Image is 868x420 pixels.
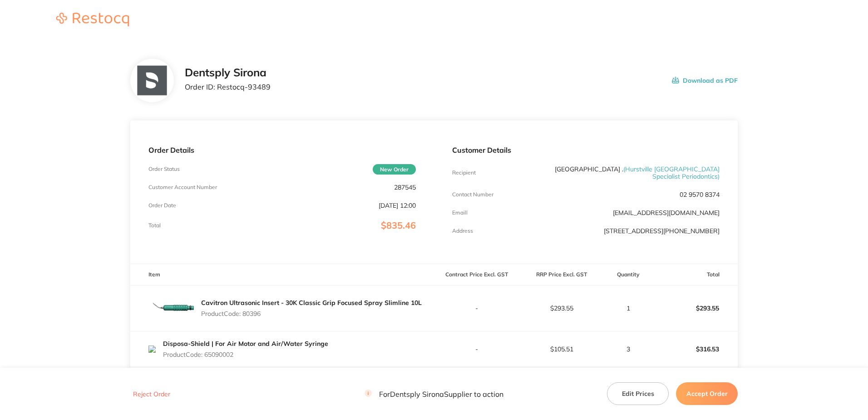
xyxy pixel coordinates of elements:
[653,264,738,285] th: Total
[672,66,738,95] button: Download as PDF
[148,166,180,172] p: Order Status
[394,184,416,191] p: 287545
[47,13,138,26] img: Restocq logo
[148,184,217,190] p: Customer Account Number
[148,202,176,209] p: Order Date
[604,264,653,285] th: Quantity
[148,146,416,154] p: Order Details
[519,305,603,312] p: $293.55
[605,345,652,353] p: 3
[130,390,173,398] button: Reject Order
[365,390,503,398] p: For Dentsply Sirona Supplier to action
[163,351,328,358] p: Product Code: 65090002
[452,146,720,154] p: Customer Details
[653,297,737,319] p: $293.55
[201,310,422,317] p: Product Code: 80396
[185,83,271,91] p: Order ID: Restocq- 93489
[373,164,416,175] span: New Order
[604,227,720,235] p: [STREET_ADDRESS][PHONE_NUMBER]
[680,191,720,198] p: 02 9570 8374
[452,228,473,234] p: Address
[381,220,416,231] span: $835.46
[434,345,518,353] p: -
[613,209,720,217] a: [EMAIL_ADDRESS][DOMAIN_NAME]
[379,202,416,209] p: [DATE] 12:00
[607,382,669,405] button: Edit Prices
[541,165,720,180] p: [GEOGRAPHIC_DATA] .
[185,66,271,79] h2: Dentsply Sirona
[452,170,476,176] p: Recipient
[130,264,434,285] th: Item
[163,340,328,348] a: Disposa-Shield | For Air Motor and Air/Water Syringe
[519,264,604,285] th: RRP Price Excl. GST
[201,299,422,307] a: Cavitron Ultrasonic Insert - 30K Classic Grip Focused Spray Slimline 10L
[47,13,138,28] a: Restocq logo
[434,264,519,285] th: Contract Price Excl. GST
[653,338,737,360] p: $316.53
[605,305,652,312] p: 1
[452,191,493,198] p: Contact Number
[434,305,518,312] p: -
[148,222,161,229] p: Total
[676,382,738,405] button: Accept Order
[148,285,194,331] img: ejh5eXhmcA
[519,345,603,353] p: $105.51
[137,66,167,95] img: NTllNzd2NQ
[148,345,156,353] img: eDF1ejk4eA
[452,210,468,216] p: Emaill
[623,165,720,180] span: ( Hurstville [GEOGRAPHIC_DATA] Specialist Periodontics )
